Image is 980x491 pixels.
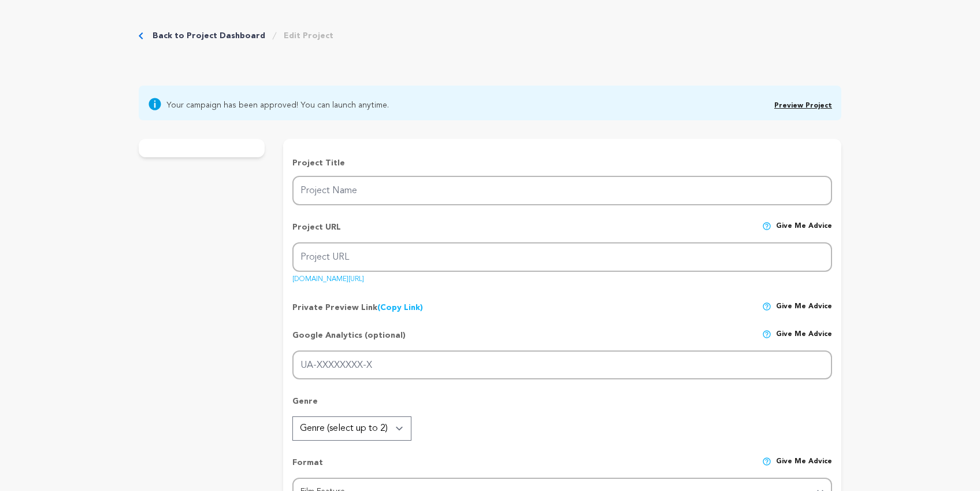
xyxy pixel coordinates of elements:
input: Project Name [292,176,832,205]
a: Back to Project Dashboard [153,30,265,42]
span: Give me advice [776,457,832,478]
span: Your campaign has been approved! You can launch anytime. [166,97,389,111]
a: Preview Project [774,102,832,109]
img: help-circle.svg [762,330,771,339]
a: (Copy Link) [377,304,423,312]
img: help-circle.svg [762,457,771,466]
span: Give me advice [776,330,832,350]
input: UA-XXXXXXXX-X [292,350,832,380]
img: help-circle.svg [762,221,771,231]
a: [DOMAIN_NAME][URL] [292,271,364,283]
p: Google Analytics (optional) [292,330,406,350]
p: Genre [292,396,832,416]
p: Private Preview Link [292,302,423,313]
img: help-circle.svg [762,302,771,311]
p: Project URL [292,221,341,242]
p: Format [292,457,323,478]
span: Give me advice [776,302,832,313]
p: Project Title [292,157,832,169]
div: Breadcrumb [139,30,333,42]
span: Give me advice [776,221,832,242]
input: Project URL [292,242,832,272]
a: Edit Project [284,30,333,42]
